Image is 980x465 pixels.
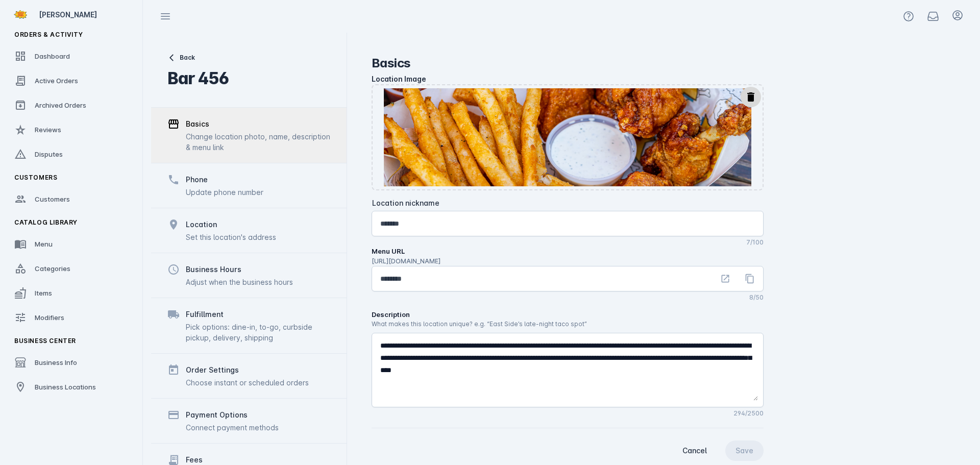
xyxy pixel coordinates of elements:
mat-hint: 7/100 [746,236,764,247]
mat-icon: delete [745,91,757,103]
span: Archived Orders [35,101,86,109]
div: Location Image [372,74,426,84]
span: Disputes [35,150,63,158]
div: Basics [372,57,410,69]
button: Cancel [672,440,717,461]
div: Update phone number [186,187,263,198]
div: Set this location's address [186,232,276,242]
div: Bar 456 [167,70,229,87]
label: Menu URL [372,247,764,257]
a: Disputes [6,143,137,165]
mat-hint: 8/50 [749,291,764,302]
span: Customers [14,174,57,181]
a: Archived Orders [6,94,137,116]
div: Payment Options [186,409,248,421]
a: Business Info [6,351,137,374]
div: Business Hours [186,263,241,276]
mat-label: Location nickname [372,199,439,207]
span: Business Info [35,358,77,366]
a: Dashboard [6,45,137,67]
span: Categories [35,264,70,273]
div: Order Settings [186,364,239,376]
span: Customers [35,195,70,203]
div: Choose instant or scheduled orders [186,377,309,388]
p: [URL][DOMAIN_NAME] [372,257,764,266]
a: Customers [6,188,137,210]
div: Change location photo, name, description & menu link [186,131,330,153]
span: Cancel [682,447,707,454]
a: Menu [6,233,137,255]
div: Location [186,218,217,231]
button: Back [167,53,229,62]
span: Reviews [35,126,61,134]
img: ... [382,86,753,188]
span: Business Locations [35,383,96,391]
span: Back [180,53,195,62]
span: Items [35,289,52,297]
div: Basics [186,118,209,130]
span: Menu [35,240,53,248]
span: Orders & Activity [14,31,83,38]
span: Modifiers [35,313,64,322]
div: [PERSON_NAME] [39,9,133,20]
div: Fulfillment [186,308,224,321]
span: Catalog Library [14,218,78,226]
div: Phone [186,174,208,186]
a: Reviews [6,118,137,141]
a: Categories [6,257,137,280]
span: Business Center [14,337,76,345]
a: Items [6,282,137,304]
span: Active Orders [35,77,78,85]
div: Adjust when the business hours [186,277,293,287]
a: Active Orders [6,69,137,92]
a: Modifiers [6,306,137,329]
label: Description [372,310,764,320]
div: Connect payment methods [186,422,279,433]
a: Business Locations [6,376,137,398]
div: Pick options: dine-in, to-go, curbside pickup, delivery, shipping [186,322,330,343]
span: Dashboard [35,52,70,60]
mat-hint: 294/2500 [733,407,764,418]
p: What makes this location unique? e.g. “East Side’s late-night taco spot” [372,320,764,329]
